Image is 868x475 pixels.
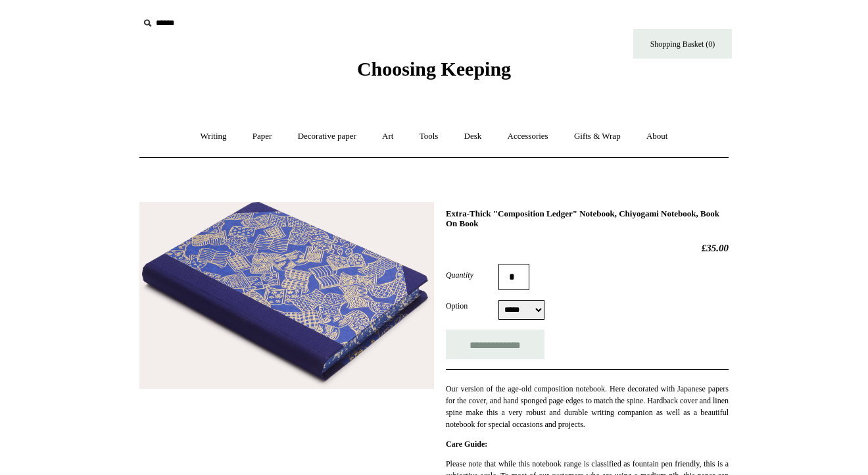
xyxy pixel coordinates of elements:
[241,119,284,154] a: Paper
[446,242,729,254] h2: £35.00
[446,439,487,449] strong: Care Guide:
[370,119,405,154] a: Art
[139,202,434,389] img: Extra-Thick "Composition Ledger" Notebook, Chiyogami Notebook, Book On Book
[452,119,494,154] a: Desk
[635,119,680,154] a: About
[562,119,633,154] a: Gifts & Wrap
[446,300,498,312] label: Option
[357,58,511,80] span: Choosing Keeping
[446,209,729,229] h1: Extra-Thick "Composition Ledger" Notebook, Chiyogami Notebook, Book On Book
[357,68,511,78] a: Choosing Keeping
[408,119,450,154] a: Tools
[446,383,729,430] p: Our version of the age-old composition notebook. Here decorated with Japanese papers for the cove...
[189,119,239,154] a: Writing
[286,119,368,154] a: Decorative paper
[446,269,498,281] label: Quantity
[496,119,560,154] a: Accessories
[633,29,732,59] a: Shopping Basket (0)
